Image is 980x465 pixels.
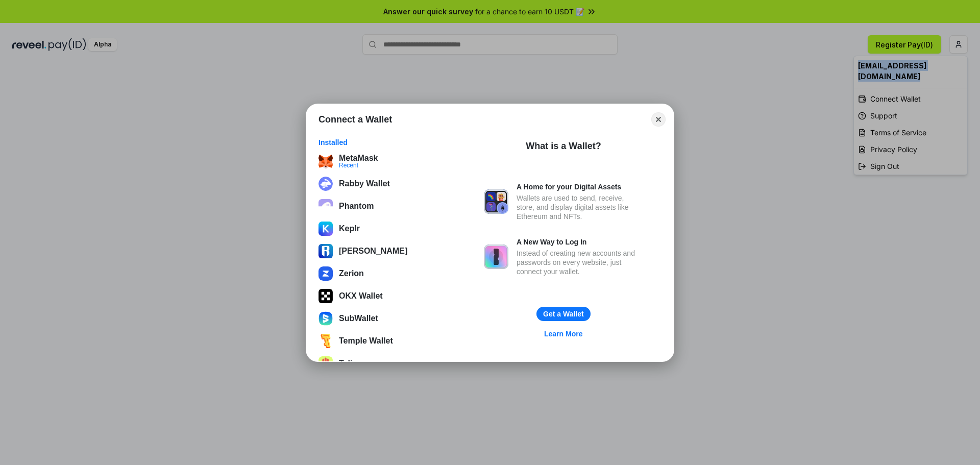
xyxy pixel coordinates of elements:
div: Phantom [339,202,374,211]
button: Zerion [315,263,444,284]
div: OKX Wallet [339,291,383,301]
div: Keplr [339,224,360,233]
img: svg+xml;base64,PHN2ZyB3aWR0aD0iMzUiIGhlaWdodD0iMzQiIHZpZXdCb3g9IjAgMCAzNSAzNCIgZmlsbD0ibm9uZSIgeG... [318,154,333,168]
div: A New Way to Log In [517,237,643,247]
div: A Home for your Digital Assets [517,182,643,191]
img: 5VZ71FV6L7PA3gg3tXrdQ+DgLhC+75Wq3no69P3MC0NFQpx2lL04Ql9gHK1bRDjsSBIvScBnDTk1WrlGIZBorIDEYJj+rhdgn... [318,289,333,303]
div: Learn More [544,329,582,338]
button: Close [651,112,666,127]
div: Rabby Wallet [339,179,390,188]
img: epq2vO3P5aLWl15yRS7Q49p1fHTx2Sgh99jU3kfXv7cnPATIVQHAx5oQs66JWv3SWEjHOsb3kKgmE5WNBxBId7C8gm8wEgOvz... [318,199,333,213]
div: Wallets are used to send, receive, store, and display digital assets like Ethereum and NFTs. [517,193,643,221]
button: Keplr [315,218,444,239]
img: svg%3E%0A [318,244,333,258]
div: Get a Wallet [543,309,584,319]
img: svg+xml,%3Csvg%20xmlns%3D%22http%3A%2F%2Fwww.w3.org%2F2000%2Fsvg%22%20fill%3D%22none%22%20viewBox... [484,189,508,214]
div: Installed [318,138,440,147]
a: Learn More [538,327,589,340]
h1: Connect a Wallet [318,113,392,126]
button: OKX Wallet [315,286,444,306]
button: Phantom [315,196,444,216]
button: SubWallet [315,308,444,329]
img: svg+xml;base64,PHN2ZyB3aWR0aD0iMTYwIiBoZWlnaHQ9IjE2MCIgZmlsbD0ibm9uZSIgeG1sbnM9Imh0dHA6Ly93d3cudz... [318,311,333,326]
button: [PERSON_NAME] [315,241,444,261]
button: Get a Wallet [536,307,591,321]
img: svg+xml,%3Csvg%20xmlns%3D%22http%3A%2F%2Fwww.w3.org%2F2000%2Fsvg%22%20width%3D%22512%22%20height%... [318,266,333,281]
img: svg+xml;base64,PHN2ZyB3aWR0aD0iODAiIGhlaWdodD0iODAiIHZpZXdCb3g9IjAgMCA4MCA4MCIgZmlsbD0ibm9uZSIgeG... [318,334,333,348]
img: ByMCUfJCc2WaAAAAAElFTkSuQmCC [318,222,333,236]
img: svg+xml,%3Csvg%20xmlns%3D%22http%3A%2F%2Fwww.w3.org%2F2000%2Fsvg%22%20fill%3D%22none%22%20viewBox... [484,244,508,269]
div: SubWallet [339,314,378,323]
button: Temple Wallet [315,331,444,351]
div: What is a Wallet? [526,140,601,152]
img: svg+xml;base64,PHN2ZyB3aWR0aD0iMTI4IiBoZWlnaHQ9IjEyOCIgdmlld0JveD0iMCAwIDEyOCAxMjgiIHhtbG5zPSJodH... [318,356,333,371]
div: MetaMask [339,153,378,162]
div: Zerion [339,269,364,278]
div: Talisman [339,359,374,368]
button: Rabby Wallet [315,174,444,194]
button: Talisman [315,353,444,374]
div: Temple Wallet [339,336,393,346]
div: [PERSON_NAME] [339,247,407,256]
button: MetaMaskRecent [315,151,444,172]
img: svg+xml;base64,PHN2ZyB3aWR0aD0iMzIiIGhlaWdodD0iMzIiIHZpZXdCb3g9IjAgMCAzMiAzMiIgZmlsbD0ibm9uZSIgeG... [318,177,333,191]
div: Recent [339,162,378,168]
div: Instead of creating new accounts and passwords on every website, just connect your wallet. [517,249,643,276]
